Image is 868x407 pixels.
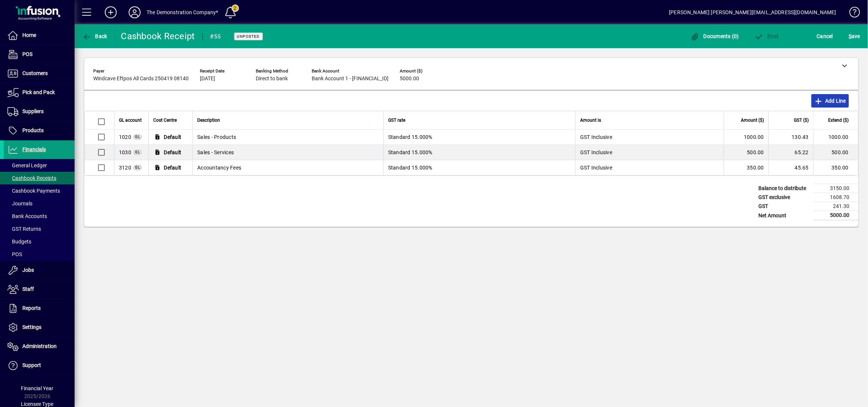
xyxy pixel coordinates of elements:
span: Documents (0) [691,33,739,39]
a: GST Returns [4,223,75,235]
td: 500.00 [724,145,768,160]
span: Default [164,133,182,141]
span: Administration [22,343,57,349]
div: The Demonstration Company* [147,6,218,18]
app-page-header-button: Back [75,29,116,43]
td: 1000.00 [724,130,768,145]
td: Sales - Services [192,145,383,160]
td: Standard 15.000% [383,145,575,160]
button: Post [753,29,781,43]
button: Documents (0) [689,29,741,43]
div: #55 [210,31,221,43]
button: Profile [123,6,147,19]
a: Pick and Pack [4,83,75,102]
span: GST Returns [7,226,41,232]
td: 350.00 [813,160,858,175]
a: Staff [4,280,75,299]
td: Accountancy Fees [192,160,383,175]
span: Financial Year [21,385,54,391]
span: Reports [22,305,41,311]
td: 130.43 [768,130,813,145]
td: GST exclusive [755,193,814,202]
button: Save [847,29,862,43]
a: Settings [4,318,75,337]
span: GL [135,135,140,139]
span: GST rate [388,116,405,124]
td: 45.65 [768,160,813,175]
span: Support [22,362,41,368]
td: GST Inclusive [575,130,724,145]
span: Bank Accounts [7,213,47,219]
span: Products [22,127,44,133]
span: 5000.00 [400,76,419,82]
span: Pick and Pack [22,89,55,95]
a: Jobs [4,261,75,280]
span: Customers [22,70,48,76]
span: GL [135,165,140,170]
span: Licensee Type [21,401,54,407]
td: GST Inclusive [575,145,724,160]
td: GST Inclusive [575,160,724,175]
a: Cashbook Payments [4,184,75,197]
span: Unposted [237,34,260,39]
td: 350.00 [724,160,768,175]
td: 241.30 [814,202,858,211]
span: Description [197,116,220,124]
span: P [768,33,771,39]
a: Bank Accounts [4,210,75,223]
span: Budgets [7,239,31,245]
span: Sales - Services [119,149,131,156]
td: Standard 15.000% [383,160,575,175]
td: 3150.00 [814,184,858,193]
a: General Ledger [4,159,75,172]
a: Knowledge Base [844,1,859,26]
span: Default [164,149,182,156]
a: Cashbook Receipts [4,172,75,184]
span: POS [7,251,22,257]
span: Cashbook Payments [7,188,60,194]
span: Cashbook Receipts [7,175,56,181]
span: Direct to bank [256,76,288,82]
span: Sales - Products [119,133,131,141]
span: Extend ($) [828,116,849,124]
div: [PERSON_NAME] [PERSON_NAME][EMAIL_ADDRESS][DOMAIN_NAME] [669,6,836,18]
a: Administration [4,337,75,356]
span: Journals [7,201,32,206]
a: Home [4,26,75,45]
span: Windcave Eftpos All Cards 250419 08140 [93,76,189,82]
a: Suppliers [4,102,75,121]
span: POS [22,51,32,57]
td: Standard 15.000% [383,130,575,145]
td: Net Amount [755,211,814,220]
td: Balance to distribute [755,184,814,193]
td: 1000.00 [813,130,858,145]
span: Add Line [814,95,846,107]
a: Journals [4,197,75,210]
a: Products [4,121,75,140]
span: S [849,33,852,39]
span: Financials [22,146,46,152]
span: GST ($) [794,116,809,124]
td: Sales - Products [192,130,383,145]
span: ave [849,30,860,42]
div: Cashbook Receipt [121,30,195,42]
td: GST [755,202,814,211]
span: Accountancy Fees [119,164,131,171]
td: 65.22 [768,145,813,160]
a: POS [4,248,75,261]
a: Support [4,356,75,375]
a: Budgets [4,235,75,248]
span: Back [82,33,107,39]
a: Reports [4,299,75,318]
a: POS [4,45,75,64]
button: Add [99,6,123,19]
span: GL [135,150,140,154]
span: Home [22,32,36,38]
span: [DATE] [200,76,215,82]
span: Cancel [817,30,833,42]
span: Amount is [580,116,601,124]
td: 5000.00 [814,211,858,220]
span: Bank Account 1 - [FINANCIAL_ID] [312,76,389,82]
span: Default [164,164,182,171]
td: 1608.70 [814,193,858,202]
